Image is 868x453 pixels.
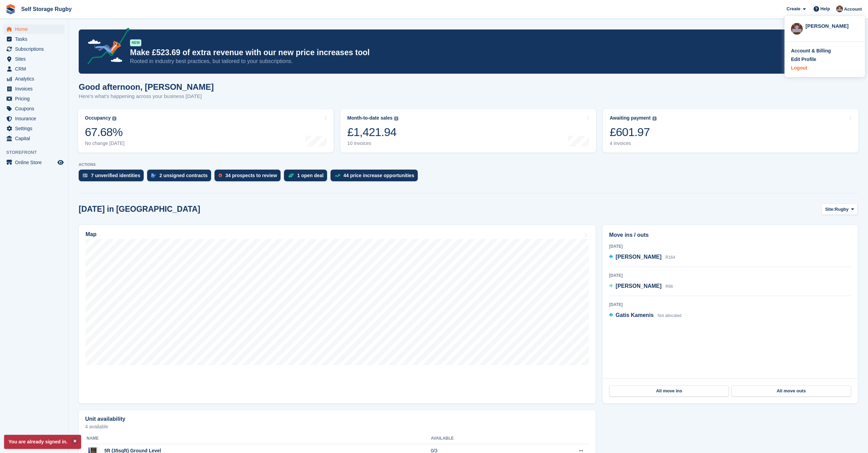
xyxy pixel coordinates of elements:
a: menu [3,134,65,143]
img: Amanda Orton [836,5,843,12]
span: Analytics [15,74,56,84]
span: Account [844,6,862,13]
div: 7 unverified identities [91,173,140,178]
div: [PERSON_NAME] [805,22,858,28]
a: Preview store [56,158,65,167]
h2: Unit availability [85,416,125,422]
span: Settings [15,124,56,133]
span: Capital [15,134,56,143]
span: [PERSON_NAME] [616,254,661,260]
img: icon-info-grey-7440780725fd019a000dd9b08b2336e03edf1995a4989e88bcd33f0948082b44.svg [112,117,116,121]
span: Subscriptions [15,44,56,54]
a: Self Storage Rugby [18,3,75,15]
div: Month-to-date sales [347,115,392,121]
div: 1 open deal [297,173,324,178]
div: £1,421.94 [347,125,398,139]
a: [PERSON_NAME] R164 [609,253,675,262]
span: Online Store [15,158,56,167]
div: 10 invoices [347,140,398,146]
span: CRM [15,64,56,74]
img: price_increase_opportunities-93ffe204e8149a01c8c9dc8f82e8f89637d9d84a8eef4429ea346261dce0b2c0.svg [335,174,340,177]
div: Logout [791,64,807,72]
span: R66 [665,284,673,289]
img: contract_signature_icon-13c848040528278c33f63329250d36e43548de30e8caae1d1a13099fd9432cc5.svg [151,173,156,177]
h2: [DATE] in [GEOGRAPHIC_DATA] [79,205,200,214]
a: Account & Billing [791,47,858,54]
span: Sites [15,54,56,64]
p: Rooted in industry best practices, but tailored to your subscriptions. [130,58,798,65]
div: 44 price increase opportunities [344,173,414,178]
span: Invoices [15,84,56,94]
span: Insurance [15,114,56,123]
a: 7 unverified identities [79,170,147,185]
a: menu [3,124,65,133]
a: menu [3,158,65,167]
h1: Good afternoon, [PERSON_NAME] [79,82,214,91]
span: Site: [825,206,835,213]
span: Rugby [835,206,848,213]
div: Account & Billing [791,47,831,54]
img: icon-info-grey-7440780725fd019a000dd9b08b2336e03edf1995a4989e88bcd33f0948082b44.svg [652,117,657,121]
p: Make £523.69 of extra revenue with our new price increases tool [130,48,798,58]
div: 2 unsigned contracts [159,173,208,178]
span: Tasks [15,34,56,44]
a: [PERSON_NAME] R66 [609,282,673,291]
span: [PERSON_NAME] [616,283,661,289]
img: price-adjustments-announcement-icon-8257ccfd72463d97f412b2fc003d46551f7dbcb40ab6d574587a9cd5c0d94... [82,28,130,67]
a: menu [3,54,65,64]
p: ACTIONS [79,162,858,167]
a: Occupancy 67.68% No change [DATE] [78,109,334,152]
button: Site: Rugby [821,204,858,215]
a: menu [3,114,65,123]
a: menu [3,104,65,113]
a: All move outs [731,385,851,396]
img: Amanda Orton [791,23,803,35]
a: 1 open deal [284,170,331,185]
a: 44 price increase opportunities [331,170,421,185]
p: Here's what's happening across your business [DATE] [79,93,214,100]
img: prospect-51fa495bee0391a8d652442698ab0144808aea92771e9ea1ae160a38d050c398.svg [219,173,222,177]
div: Edit Profile [791,56,816,63]
a: menu [3,74,65,84]
p: You are already signed in. [4,435,81,449]
a: Logout [791,64,858,72]
a: Month-to-date sales £1,421.94 10 invoices [340,109,596,152]
h2: Map [86,231,96,237]
h2: Move ins / outs [609,231,851,239]
th: Available [431,433,528,444]
a: 2 unsigned contracts [147,170,215,185]
div: [DATE] [609,302,851,308]
div: 4 invoices [610,140,657,146]
img: deal-1b604bf984904fb50ccaf53a9ad4b4a5d6e5aea283cecdc64d6e3604feb123c2.svg [288,173,294,178]
img: stora-icon-8386f47178a22dfd0bd8f6a31ec36ba5ce8667c1dd55bd0f319d3a0aa187defe.svg [5,4,16,14]
a: Edit Profile [791,56,858,63]
span: Storefront [6,149,68,156]
span: Home [15,24,56,34]
span: Create [787,5,800,12]
a: Map [79,225,596,403]
a: Awaiting payment £601.97 4 invoices [603,109,858,152]
span: Pricing [15,94,56,103]
div: Occupancy [85,115,111,121]
th: Name [85,433,431,444]
span: Help [820,5,830,12]
div: Awaiting payment [610,115,651,121]
img: verify_identity-adf6edd0f0f0b5bbfe63781bf79b02c33cf7c696d77639b501bdc392416b5a36.svg [83,173,88,177]
span: Coupons [15,104,56,113]
p: 4 available [85,424,589,429]
a: menu [3,84,65,94]
a: menu [3,64,65,74]
a: menu [3,94,65,103]
a: 34 prospects to review [215,170,284,185]
div: 67.68% [85,125,125,139]
a: menu [3,44,65,54]
div: [DATE] [609,243,851,249]
span: Gatis Kamenis [616,312,653,318]
img: icon-info-grey-7440780725fd019a000dd9b08b2336e03edf1995a4989e88bcd33f0948082b44.svg [394,117,398,121]
div: [DATE] [609,272,851,279]
a: All move ins [609,385,729,396]
div: £601.97 [610,125,657,139]
div: NEW [130,39,141,46]
a: menu [3,34,65,44]
div: No change [DATE] [85,140,125,146]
